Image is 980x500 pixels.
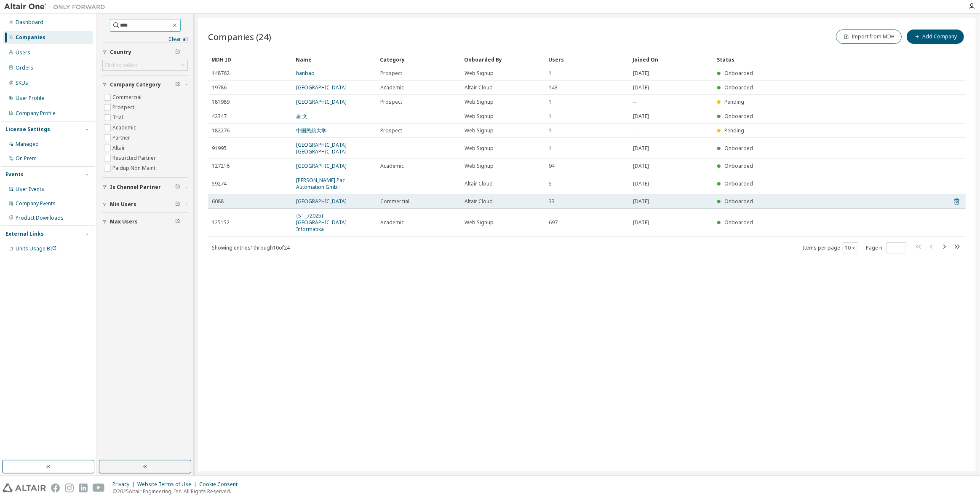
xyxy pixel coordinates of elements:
[380,127,402,134] span: Prospect
[137,481,199,488] div: Website Terms of Use
[465,113,494,120] span: Web Signup
[212,244,290,251] span: Showing entries 1 through 10 of 24
[465,163,494,169] span: Web Signup
[175,81,180,88] span: Clear filter
[633,53,710,66] div: Joined On
[465,145,494,152] span: Web Signup
[724,127,744,134] span: Pending
[102,195,188,214] button: Min Users
[5,231,44,237] div: External Links
[296,212,347,233] a: {ST_72025} [GEOGRAPHIC_DATA] Informatika
[866,242,906,253] span: Page n.
[465,70,494,77] span: Web Signup
[175,201,180,208] span: Clear filter
[380,198,409,205] span: Commercial
[549,113,552,120] span: 1
[110,81,161,88] span: Company Category
[16,141,39,148] div: Managed
[112,488,243,495] p: © 2025 Altair Engineering, Inc. All Rights Reserved.
[16,65,33,71] div: Orders
[296,98,347,105] a: [GEOGRAPHIC_DATA]
[633,198,649,205] span: [DATE]
[296,141,347,155] a: [GEOGRAPHIC_DATA] [GEOGRAPHIC_DATA]
[465,99,494,105] span: Web Signup
[549,99,552,105] span: 1
[549,163,555,169] span: 94
[465,219,494,226] span: Web Signup
[212,145,227,152] span: 91995
[102,178,188,196] button: Is Channel Partner
[380,99,402,105] span: Prospect
[465,84,493,91] span: Altair Cloud
[104,62,137,69] div: Click to select
[296,53,373,66] div: Name
[16,49,30,56] div: Users
[211,53,289,66] div: MDH ID
[724,113,753,120] span: Onboarded
[549,219,558,226] span: 697
[16,95,44,102] div: User Profile
[724,98,744,105] span: Pending
[110,201,136,208] span: Min Users
[16,110,56,117] div: Company Profile
[16,155,37,162] div: On Prem
[102,75,188,94] button: Company Category
[907,30,964,44] button: Add Company
[112,102,136,113] label: Prospect
[296,198,347,205] a: [GEOGRAPHIC_DATA]
[112,481,137,488] div: Privacy
[465,127,494,134] span: Web Signup
[212,180,227,187] span: 59274
[845,245,856,251] button: 10
[102,36,188,43] a: Clear all
[549,127,552,134] span: 1
[380,163,404,169] span: Academic
[633,113,649,120] span: [DATE]
[208,31,271,43] span: Companies (24)
[549,198,555,205] span: 33
[549,145,552,152] span: 1
[112,163,157,173] label: Paidup Non Maint
[212,84,227,91] span: 19786
[724,70,753,77] span: Onboarded
[633,99,636,105] span: --
[296,113,307,120] a: 星 文
[5,171,24,178] div: Events
[16,215,64,221] div: Product Downloads
[296,177,345,191] a: [PERSON_NAME] Pac Automation GmbH
[175,184,180,191] span: Clear filter
[212,70,230,77] span: 148762
[724,145,753,152] span: Onboarded
[724,180,753,187] span: Onboarded
[633,145,649,152] span: [DATE]
[549,84,558,91] span: 143
[175,218,180,225] span: Clear filter
[110,49,131,56] span: Country
[633,127,636,134] span: --
[51,484,60,492] img: facebook.svg
[724,198,753,205] span: Onboarded
[633,70,649,77] span: [DATE]
[212,99,230,105] span: 181989
[724,219,753,226] span: Onboarded
[380,53,457,66] div: Category
[112,113,125,123] label: Trial
[110,184,161,191] span: Is Channel Partner
[102,43,188,62] button: Country
[212,163,230,169] span: 127216
[112,133,132,143] label: Partner
[16,34,45,41] div: Companies
[16,80,28,86] div: SKUs
[549,70,552,77] span: 1
[633,84,649,91] span: [DATE]
[3,484,46,492] img: altair_logo.svg
[380,70,402,77] span: Prospect
[380,219,404,226] span: Academic
[633,163,649,169] span: [DATE]
[5,126,50,133] div: License Settings
[464,53,542,66] div: Onboarded By
[16,245,57,252] span: Units Usage BI
[803,242,858,253] span: Items per page
[102,212,188,231] button: Max Users
[724,84,753,91] span: Onboarded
